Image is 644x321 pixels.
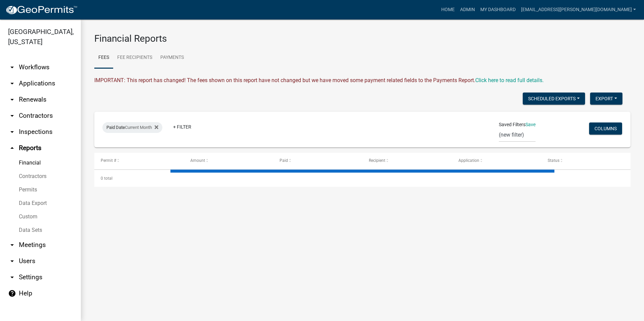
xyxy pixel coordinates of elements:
[8,144,16,152] i: arrow_drop_up
[475,77,544,83] a: Click here to read full details.
[101,158,116,163] span: Permit #
[439,3,457,16] a: Home
[589,122,622,135] button: Columns
[156,47,188,69] a: Payments
[280,158,288,163] span: Paid
[190,158,205,163] span: Amount
[94,153,184,169] datatable-header-cell: Permit #
[8,289,16,297] i: help
[590,93,622,105] button: Export
[94,76,631,84] div: IMPORTANT: This report has changed! The fees shown on this report have not changed but we have mo...
[184,153,273,169] datatable-header-cell: Amount
[525,122,536,127] a: Save
[548,158,559,163] span: Status
[168,121,197,133] a: + Filter
[8,63,16,71] i: arrow_drop_down
[8,128,16,136] i: arrow_drop_down
[8,273,16,281] i: arrow_drop_down
[273,153,362,169] datatable-header-cell: Paid
[452,153,541,169] datatable-header-cell: Application
[457,3,478,16] a: Admin
[541,153,631,169] datatable-header-cell: Status
[8,241,16,249] i: arrow_drop_down
[478,3,518,16] a: My Dashboard
[102,122,162,133] div: Current Month
[369,158,385,163] span: Recipient
[8,257,16,265] i: arrow_drop_down
[8,79,16,87] i: arrow_drop_down
[499,121,525,128] span: Saved Filters
[8,112,16,120] i: arrow_drop_down
[94,47,113,69] a: Fees
[523,93,585,105] button: Scheduled Exports
[94,33,631,44] h3: Financial Reports
[475,77,544,83] wm-modal-confirm: Upcoming Changes to Daily Fees Report
[113,47,156,69] a: Fee Recipients
[106,125,125,130] span: Paid Date
[362,153,452,169] datatable-header-cell: Recipient
[8,96,16,104] i: arrow_drop_down
[458,158,479,163] span: Application
[94,170,631,187] div: 0 total
[518,3,639,16] a: [EMAIL_ADDRESS][PERSON_NAME][DOMAIN_NAME]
